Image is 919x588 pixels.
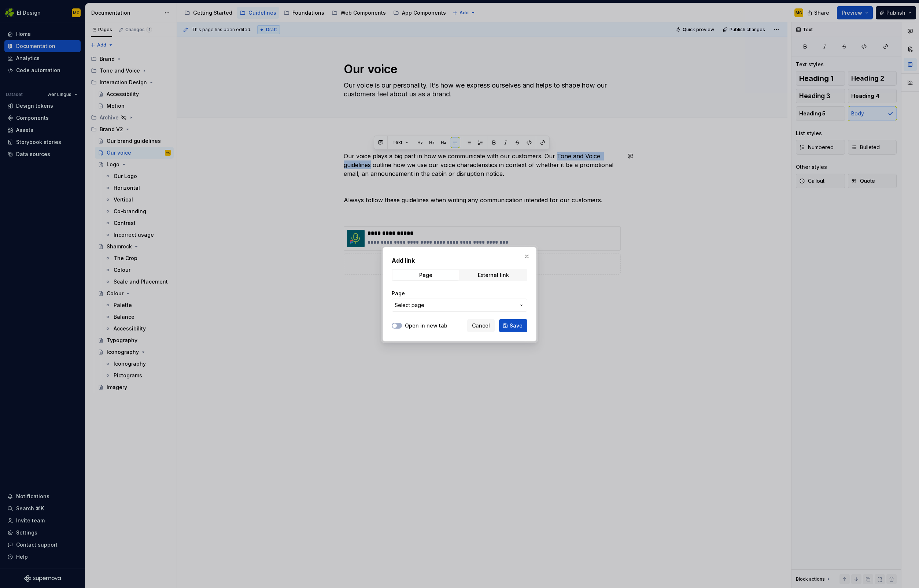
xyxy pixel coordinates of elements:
h2: Add link [392,256,527,265]
span: Cancel [472,322,490,329]
span: Select page [395,302,424,309]
button: Select page [392,299,527,312]
label: Page [392,290,405,297]
span: Save [510,322,523,329]
button: Save [499,319,527,332]
div: External link [478,272,509,278]
div: Page [419,272,432,278]
label: Open in new tab [405,322,447,329]
button: Cancel [467,319,495,332]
